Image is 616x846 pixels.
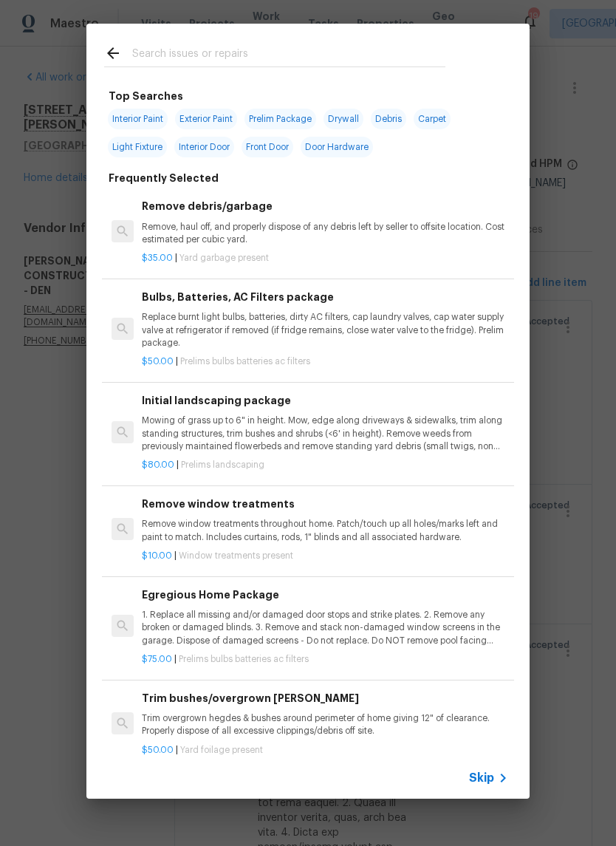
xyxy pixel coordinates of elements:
span: Interior Door [174,137,234,157]
span: Yard foilage present [180,746,263,754]
span: Door Hardware [301,137,373,157]
h6: Bulbs, Batteries, AC Filters package [142,289,508,305]
span: $50.00 [142,746,174,754]
span: Exterior Paint [175,109,237,129]
span: Prelims bulbs batteries ac filters [179,655,309,664]
p: 1. Replace all missing and/or damaged door stops and strike plates. 2. Remove any broken or damag... [142,609,508,647]
span: $50.00 [142,357,174,366]
h6: Trim bushes/overgrown [PERSON_NAME] [142,690,508,706]
p: | [142,744,508,757]
p: Trim overgrown hegdes & bushes around perimeter of home giving 12" of clearance. Properly dispose... [142,712,508,737]
span: Drywall [324,109,363,129]
span: Front Door [242,137,293,157]
p: Remove, haul off, and properly dispose of any debris left by seller to offsite location. Cost est... [142,221,508,246]
p: | [142,550,508,562]
span: $75.00 [142,655,172,664]
h6: Remove window treatments [142,496,508,512]
p: | [142,459,508,471]
h6: Remove debris/garbage [142,198,508,214]
p: | [142,355,508,368]
p: Mowing of grass up to 6" in height. Mow, edge along driveways & sidewalks, trim along standing st... [142,415,508,452]
span: Prelim Package [244,109,316,129]
span: Carpet [414,109,451,129]
h6: Frequently Selected [109,170,219,186]
span: Prelims bulbs batteries ac filters [180,357,310,366]
p: | [142,252,508,265]
p: Replace burnt light bulbs, batteries, dirty AC filters, cap laundry valves, cap water supply valv... [142,311,508,349]
span: Interior Paint [108,109,168,129]
span: Skip [469,771,494,785]
p: | [142,653,508,666]
span: Prelims landscaping [181,460,264,469]
h6: Top Searches [109,88,183,104]
span: Debris [371,109,406,129]
span: $35.00 [142,253,173,262]
span: Yard garbage present [179,253,269,262]
span: $80.00 [142,460,174,469]
p: Remove window treatments throughout home. Patch/touch up all holes/marks left and paint to match.... [142,518,508,543]
h6: Initial landscaping package [142,392,508,409]
span: $10.00 [142,551,172,560]
span: Window treatments present [179,551,293,560]
input: Search issues or repairs [132,44,445,66]
h6: Egregious Home Package [142,587,508,603]
span: Light Fixture [108,137,167,157]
